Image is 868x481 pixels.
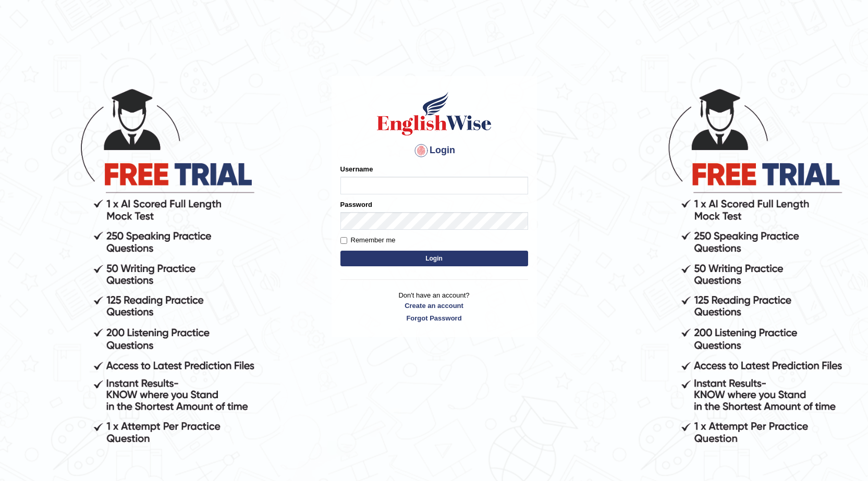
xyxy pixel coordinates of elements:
[340,313,528,323] a: Forgot Password
[340,290,528,323] p: Don't have an account?
[340,200,372,209] label: Password
[340,142,528,159] h4: Login
[375,90,494,137] img: Logo of English Wise sign in for intelligent practice with AI
[340,237,347,244] input: Remember me
[340,164,373,174] label: Username
[340,235,396,245] label: Remember me
[340,251,528,266] button: Login
[340,301,528,311] a: Create an account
